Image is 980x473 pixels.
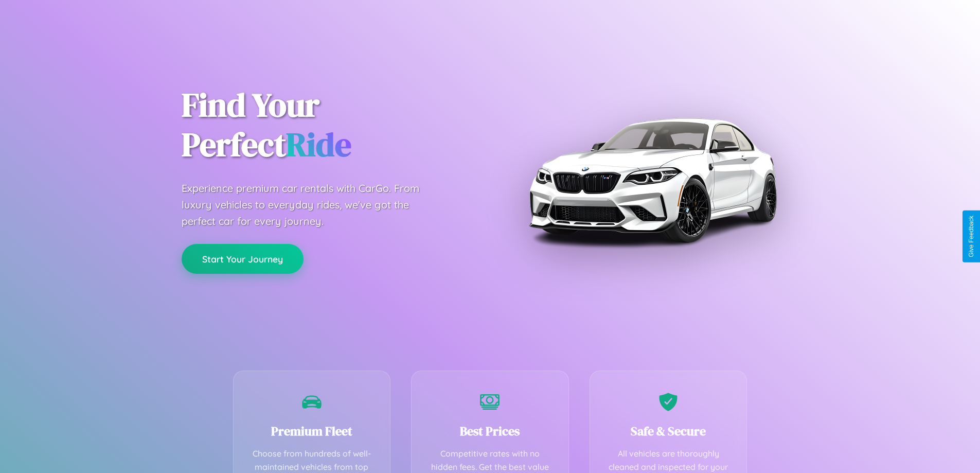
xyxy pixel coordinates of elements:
span: Ride [286,122,351,167]
div: Give Feedback [968,216,975,257]
button: Start Your Journey [182,244,304,274]
p: Experience premium car rentals with CarGo. From luxury vehicles to everyday rides, we've got the ... [182,180,439,230]
h1: Find Your Perfect [182,85,475,165]
h3: Best Prices [427,423,553,440]
img: Premium BMW car rental vehicle [524,51,781,309]
h3: Safe & Secure [605,423,732,440]
h3: Premium Fleet [249,423,375,440]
